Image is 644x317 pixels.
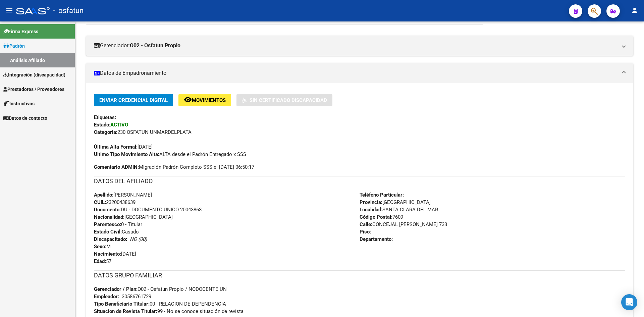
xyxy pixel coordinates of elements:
strong: Estado: [94,122,110,128]
span: M [94,244,111,250]
strong: Sexo: [94,244,106,250]
span: CONCEJAL [PERSON_NAME] 733 [360,221,447,227]
button: Enviar Credencial Digital [94,94,173,106]
span: 00 - RELACION DE DEPENDENCIA [94,301,226,307]
strong: Código Postal: [360,214,392,220]
span: Instructivos [3,100,35,107]
strong: Tipo Beneficiario Titular: [94,301,150,307]
button: Sin Certificado Discapacidad [236,94,332,106]
span: Movimientos [192,97,226,103]
mat-expansion-panel-header: Datos de Empadronamiento [86,63,633,83]
span: [GEOGRAPHIC_DATA] [360,199,431,205]
div: Open Intercom Messenger [621,294,637,310]
mat-expansion-panel-header: Gerenciador:O02 - Osfatun Propio [86,36,633,56]
span: Prestadores / Proveedores [3,86,64,93]
strong: Estado Civil: [94,229,122,235]
span: 57 [94,258,111,264]
strong: Provincia: [360,199,382,205]
span: Sin Certificado Discapacidad [250,97,327,103]
mat-icon: remove_red_eye [184,96,192,104]
span: DU - DOCUMENTO UNICO 20043863 [94,207,202,213]
mat-panel-title: Datos de Empadronamiento [94,69,617,77]
mat-panel-title: Gerenciador: [94,42,617,49]
span: Integración (discapacidad) [3,71,65,78]
strong: Situacion de Revista Titular: [94,308,157,314]
span: Padrón [3,42,25,50]
strong: Apellido: [94,192,113,198]
span: [DATE] [94,144,153,150]
strong: Empleador: [94,294,119,300]
span: O02 - Osfatun Propio / NODOCENTE UN [94,286,227,292]
span: [DATE] [94,251,136,257]
h3: DATOS DEL AFILIADO [94,176,625,186]
strong: Departamento: [360,236,393,242]
mat-icon: menu [5,6,13,14]
mat-icon: person [631,6,639,14]
strong: Última Alta Formal: [94,144,138,150]
span: ALTA desde el Padrón Entregado x SSS [94,151,246,157]
strong: Nacionalidad: [94,214,124,220]
span: Migración Padrón Completo SSS el [DATE] 06:50:17 [94,163,254,171]
strong: O02 - Osfatun Propio [130,42,180,49]
span: Enviar Credencial Digital [99,97,168,103]
span: [PERSON_NAME] [94,192,152,198]
span: [GEOGRAPHIC_DATA] [94,214,173,220]
strong: Categoria: [94,129,117,135]
span: SANTA CLARA DEL MAR [360,207,438,213]
div: 230 OSFATUN UNMARDELPLATA [94,128,625,136]
span: - osfatun [53,3,84,18]
strong: Discapacitado: [94,236,127,242]
strong: Teléfono Particular: [360,192,404,198]
span: 0 - Titular [94,221,142,227]
span: 23200438639 [94,199,136,205]
strong: Nacimiento: [94,251,121,257]
strong: Edad: [94,258,106,264]
i: NO (00) [130,236,147,242]
div: 30586761729 [122,293,151,300]
strong: Gerenciador / Plan: [94,286,138,292]
strong: Parentesco: [94,221,121,227]
strong: Localidad: [360,207,382,213]
span: Firma Express [3,28,38,35]
strong: Calle: [360,221,372,227]
strong: Documento: [94,207,121,213]
strong: ACTIVO [110,122,128,128]
button: Movimientos [178,94,231,106]
span: 7609 [360,214,403,220]
strong: Piso: [360,229,371,235]
strong: Etiquetas: [94,114,116,120]
span: Datos de contacto [3,114,47,122]
span: Casado [94,229,139,235]
strong: Ultimo Tipo Movimiento Alta: [94,151,159,157]
strong: CUIL: [94,199,106,205]
span: 99 - No se conoce situación de revista [94,308,244,314]
h3: DATOS GRUPO FAMILIAR [94,271,625,280]
strong: Comentario ADMIN: [94,164,139,170]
